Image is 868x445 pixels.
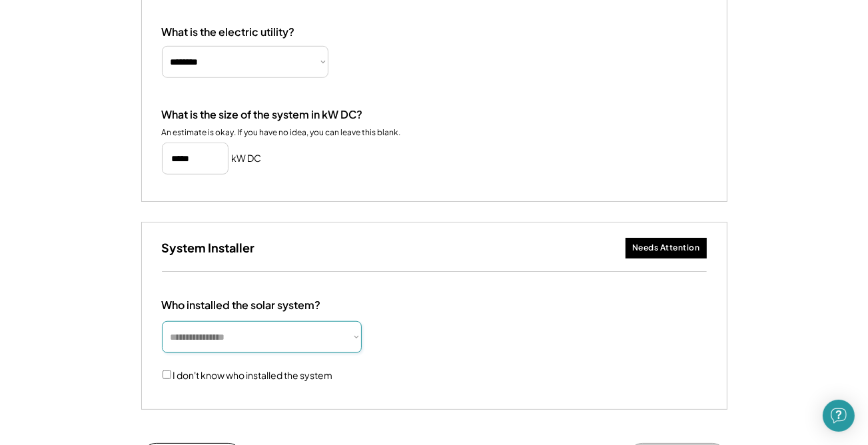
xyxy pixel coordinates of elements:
div: An estimate is okay. If you have no idea, you can leave this blank. [162,127,401,138]
div: Needs Attention [632,242,700,254]
h3: System Installer [162,240,255,255]
div: What is the electric utility? [162,25,295,39]
label: I don't know who installed the system [173,369,333,381]
h5: kW DC [232,152,262,165]
div: Who installed the solar system? [162,298,321,312]
div: What is the size of the system in kW DC? [162,108,363,122]
div: Open Intercom Messenger [823,400,855,432]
